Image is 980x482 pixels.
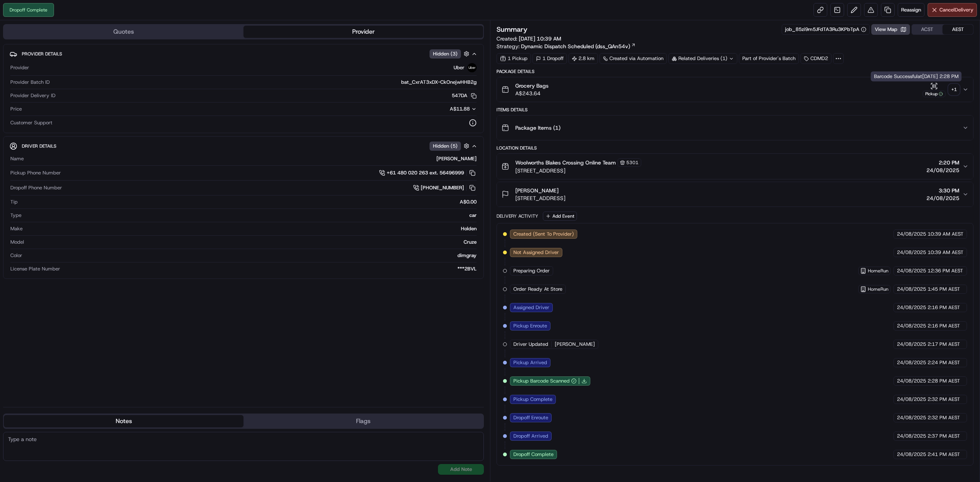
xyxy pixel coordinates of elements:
span: 2:17 PM AEST [928,341,960,348]
span: 24/08/2025 [926,194,959,202]
button: +61 480 020 263 ext. 56496999 [379,169,477,177]
button: Quotes [4,26,243,38]
button: AEST [942,24,973,34]
button: Add Event [543,212,577,221]
span: 24/08/2025 [897,414,926,421]
div: [PERSON_NAME] [27,155,477,162]
span: 24/08/2025 [897,286,926,293]
span: 24/08/2025 [897,231,926,238]
span: Dropoff Complete [513,451,554,458]
button: Reassign [898,3,924,17]
span: Dynamic Dispatch Scheduled (dss_QAn54v) [521,42,630,50]
div: + 1 [949,84,959,95]
button: Hidden (5) [430,141,471,151]
button: Provider DetailsHidden (3) [10,47,477,60]
span: A$243.64 [515,90,549,97]
span: Package Items ( 1 ) [515,124,560,132]
button: Woolworths Blakes Crossing Online Team5301[STREET_ADDRESS]2:20 PM24/08/2025 [497,154,973,179]
button: A$11.88 [409,106,477,112]
span: 24/08/2025 [926,166,959,174]
span: 24/08/2025 [897,433,926,440]
span: Tip [10,199,18,205]
span: 2:32 PM AEST [928,414,960,421]
span: bat_CxrAT3xDX-CkOnejwHHB2g [401,79,477,86]
span: Uber [454,64,464,71]
button: job_85zi9m5JFdTA3Ru3KPbTpA [785,26,866,33]
span: 10:39 AM AEST [928,249,964,256]
span: Pickup Enroute [513,322,547,329]
div: Package Details [497,68,973,75]
div: Location Details [497,145,973,151]
div: Barcode Successful [871,72,962,81]
span: Provider Batch ID [10,79,50,86]
span: Color [10,252,22,259]
button: 547DA [452,92,477,99]
span: Dropoff Phone Number [10,184,62,191]
span: Provider Details [22,51,62,57]
span: Driver Updated [513,341,548,348]
div: 2.8 km [568,53,598,64]
span: 10:39 AM AEST [928,231,964,238]
span: Assigned Driver [513,304,549,311]
span: Dropoff Enroute [513,414,548,421]
img: uber-new-logo.jpeg [467,63,477,72]
div: CDMD2 [800,53,831,64]
span: at [DATE] 2:28 PM [918,73,959,80]
span: [PHONE_NUMBER] [421,184,464,191]
div: 1 Pickup [497,53,531,64]
a: Created via Automation [599,53,667,64]
div: dimgray [25,252,477,259]
span: Dropoff Arrived [513,433,548,440]
span: Preparing Order [513,267,550,274]
span: 5301 [626,160,639,166]
span: Created (Sent To Provider) [513,231,574,238]
span: 24/08/2025 [897,378,926,384]
div: Related Deliveries (1) [668,53,737,64]
button: Flags [243,415,483,427]
button: Hidden (3) [430,49,471,59]
span: Cancel Delivery [939,7,973,13]
button: Notes [4,415,243,427]
span: Reassign [901,7,921,13]
span: Provider Delivery ID [10,92,56,99]
button: Grocery BagsA$243.64Pickup+1 [497,77,973,102]
span: 2:24 PM AEST [928,359,960,366]
span: [DATE] 10:39 AM [519,35,561,42]
span: HomeRun [868,268,889,274]
span: Type [10,212,21,219]
span: Customer Support [10,119,52,126]
span: Hidden ( 3 ) [433,50,457,57]
a: [PHONE_NUMBER] [413,184,477,192]
span: Model [10,239,24,246]
span: A$11.88 [450,106,470,112]
span: Pickup Arrived [513,359,547,366]
button: Pickup+1 [923,82,959,97]
span: [PERSON_NAME] [515,187,559,194]
span: 2:20 PM [926,159,959,166]
h3: Summary [497,26,528,33]
span: [STREET_ADDRESS] [515,167,641,174]
span: License Plate Number [10,265,60,272]
span: Driver Details [22,143,56,149]
span: HomeRun [868,286,889,292]
span: Hidden ( 5 ) [433,143,457,150]
span: Name [10,155,24,162]
span: Grocery Bags [515,82,549,90]
span: 2:41 PM AEST [928,451,960,458]
span: 2:16 PM AEST [928,304,960,311]
span: Created: [497,35,561,42]
div: car [24,212,477,219]
span: 3:30 PM [926,187,959,194]
span: 24/08/2025 [897,359,926,366]
span: 24/08/2025 [897,267,926,274]
div: Delivery Activity [497,213,538,219]
span: Pickup Barcode Scanned [513,378,570,384]
div: Strategy: [497,42,636,50]
span: [PERSON_NAME] [555,341,595,348]
button: View Map [871,24,910,35]
span: Pickup Phone Number [10,169,61,176]
div: A$0.00 [21,199,477,205]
